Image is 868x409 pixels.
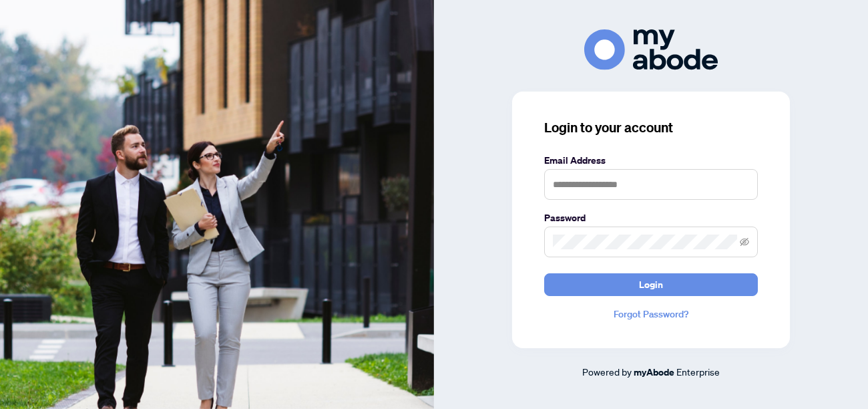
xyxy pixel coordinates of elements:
a: myAbode [634,365,674,380]
label: Email Address [544,153,758,168]
h3: Login to your account [544,118,758,137]
span: Powered by [582,366,632,378]
button: Login [544,273,758,296]
a: Forgot Password? [544,307,758,321]
span: eye-invisible [740,237,749,247]
img: ma-logo [584,29,718,70]
label: Password [544,211,758,225]
span: Login [639,274,663,295]
span: Enterprise [676,366,720,378]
